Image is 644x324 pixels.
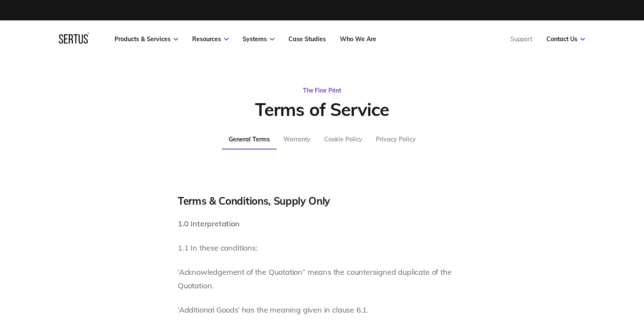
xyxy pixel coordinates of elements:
[243,35,274,43] a: Systems
[303,87,341,95] div: The Fine Print
[288,35,326,43] a: Case Studies
[510,35,532,43] a: Support
[324,135,362,143] div: Cookie Policy
[178,265,466,293] p: ‘Acknowledgement of the Quotation” means the countersigned duplicate of the Quotation.
[192,35,229,43] a: Resources
[546,35,585,43] a: Contact Us
[178,194,330,208] div: Terms & Conditions, Supply Only
[229,135,270,143] div: General Terms
[178,303,466,317] p: ‘Additional Goods’ has the meaning given in clause 6.1.
[376,135,416,143] div: Privacy Policy
[283,135,311,143] div: Warranty
[340,35,376,43] a: Who We Are
[255,98,389,121] div: Terms of Service
[115,35,178,43] a: Products & Services
[178,219,240,228] b: 1.0 Interpretation
[178,241,466,255] p: 1.1 In these conditions:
